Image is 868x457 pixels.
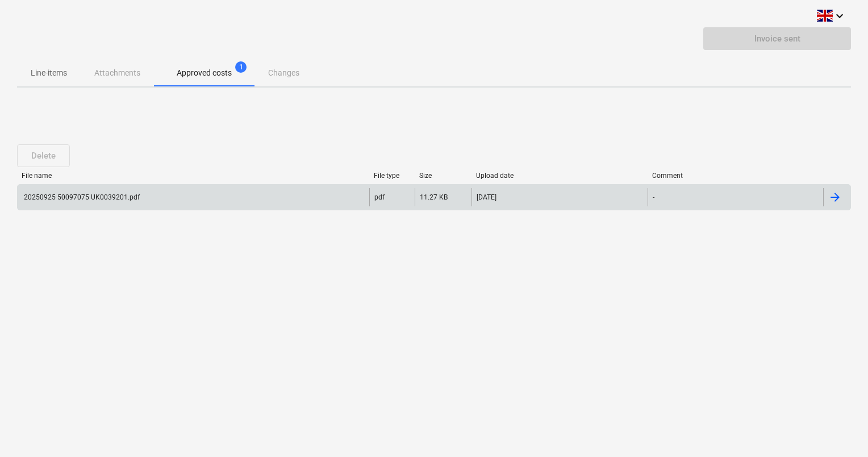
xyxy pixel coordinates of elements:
[833,9,846,23] i: keyboard_arrow_down
[374,172,410,180] div: File type
[22,172,365,180] div: File name
[374,193,385,201] div: pdf
[177,67,232,79] p: Approved costs
[22,193,140,201] div: 20250925 50097075 UK0039201.pdf
[419,172,467,180] div: Size
[652,172,819,180] div: Comment
[653,193,654,201] div: -
[477,193,496,201] div: [DATE]
[476,172,643,180] div: Upload date
[31,67,67,79] p: Line-items
[420,193,448,201] div: 11.27 KB
[235,61,247,73] span: 1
